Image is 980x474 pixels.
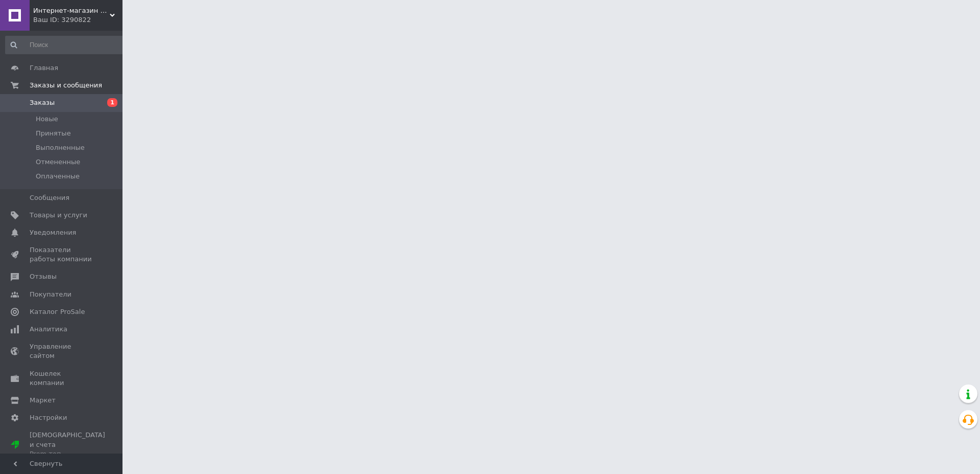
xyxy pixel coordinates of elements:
span: Отмененные [36,157,80,167]
span: Заказы и сообщения [30,81,102,90]
span: Принятые [36,129,71,138]
span: Настройки [30,413,67,422]
span: Кошелек компании [30,369,94,388]
span: Интернет-магазин Sneakers Boom [33,6,110,15]
span: Заказы [30,98,55,107]
span: Оплаченные [36,172,80,181]
div: Prom топ [30,449,105,459]
span: Сообщения [30,193,69,202]
input: Поиск [5,36,126,54]
span: Управление сайтом [30,342,94,360]
span: Главная [30,63,58,73]
span: Выполненные [36,143,85,152]
span: Уведомления [30,228,76,237]
span: Каталог ProSale [30,307,85,317]
span: Маркет [30,396,56,405]
span: [DEMOGRAPHIC_DATA] и счета [30,431,105,459]
span: Товары и услуги [30,211,87,220]
span: Покупатели [30,290,71,299]
div: Ваш ID: 3290822 [33,15,122,25]
span: Аналитика [30,325,67,334]
span: 1 [107,98,117,107]
span: Отзывы [30,272,57,281]
span: Показатели работы компании [30,245,94,264]
span: Новые [36,115,58,124]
